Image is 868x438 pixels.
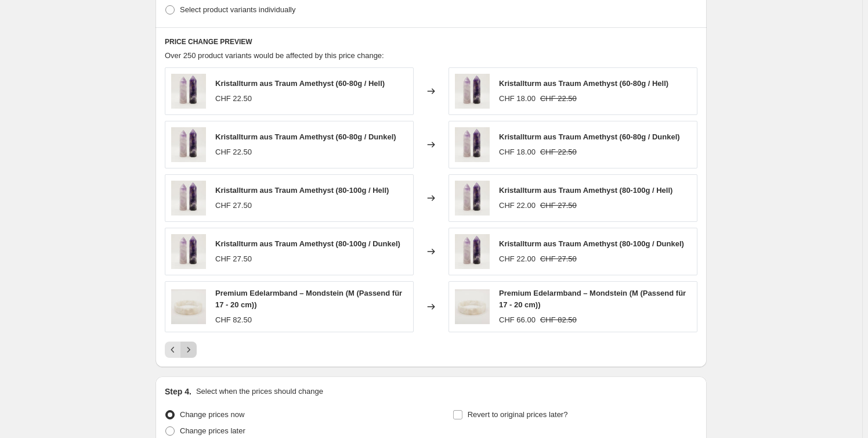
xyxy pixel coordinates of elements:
button: Next [180,342,197,358]
span: Kristallturm aus Traum Amethyst (60-80g / Hell) [215,79,385,88]
span: CHF 22.50 [540,94,577,103]
span: Kristallturm aus Traum Amethyst (60-80g / Hell) [499,79,668,88]
img: 20250131_162221_80x.jpg [171,289,206,324]
h2: Step 4. [165,386,191,397]
span: Over 250 product variants would be affected by this price change: [165,51,384,60]
span: CHF 22.50 [215,148,252,156]
img: 20250122_164922_80x.jpg [455,181,490,216]
span: CHF 27.50 [540,201,577,210]
span: CHF 66.00 [499,315,536,324]
span: Premium Edelarmband – Mondstein (M (Passend für 17 - 20 cm)) [499,289,686,309]
span: CHF 18.00 [499,148,536,156]
span: CHF 22.50 [540,148,577,156]
span: Kristallturm aus Traum Amethyst (60-80g / Dunkel) [499,132,680,141]
span: CHF 22.50 [215,94,252,103]
img: 20250122_164922_80x.jpg [171,127,206,162]
img: 20250122_164922_80x.jpg [455,127,490,162]
span: Kristallturm aus Traum Amethyst (80-100g / Hell) [215,186,389,195]
img: 20250122_164922_80x.jpg [171,181,206,216]
span: Select product variants individually [180,5,295,14]
span: CHF 82.50 [215,315,252,324]
button: Previous [165,342,181,358]
img: 20250122_164922_80x.jpg [455,234,490,269]
span: CHF 18.00 [499,94,536,103]
img: 20250122_164922_80x.jpg [171,74,206,109]
span: CHF 82.50 [540,315,577,324]
span: Kristallturm aus Traum Amethyst (80-100g / Dunkel) [215,239,400,248]
span: Change prices later [180,426,245,435]
span: Premium Edelarmband – Mondstein (M (Passend für 17 - 20 cm)) [215,289,402,309]
img: 20250131_162221_80x.jpg [455,289,490,324]
img: 20250122_164922_80x.jpg [455,74,490,109]
nav: Pagination [165,342,197,358]
span: CHF 22.00 [499,201,536,210]
span: CHF 27.50 [540,254,577,263]
span: CHF 27.50 [215,201,252,210]
span: Revert to original prices later? [468,410,568,419]
span: Kristallturm aus Traum Amethyst (80-100g / Hell) [499,186,672,195]
span: Kristallturm aus Traum Amethyst (60-80g / Dunkel) [215,132,396,141]
span: CHF 27.50 [215,254,252,263]
span: Kristallturm aus Traum Amethyst (80-100g / Dunkel) [499,239,684,248]
span: CHF 22.00 [499,254,536,263]
h6: PRICE CHANGE PREVIEW [165,37,697,46]
span: Change prices now [180,410,244,419]
p: Select when the prices should change [196,386,323,397]
img: 20250122_164922_80x.jpg [171,234,206,269]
